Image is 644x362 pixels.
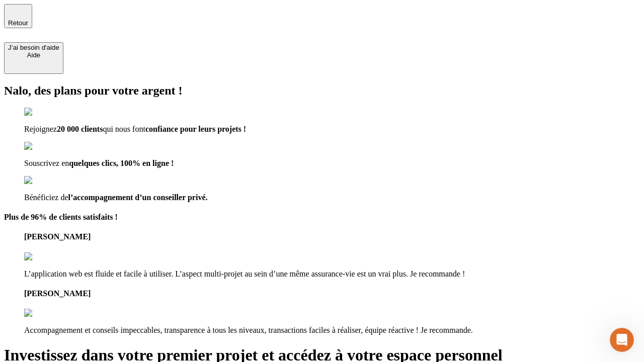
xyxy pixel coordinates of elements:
span: Bénéficiez de [24,193,68,202]
span: confiance pour leurs projets ! [145,125,246,133]
h4: [PERSON_NAME] [24,289,640,298]
span: quelques clics, 100% en ligne ! [69,159,174,167]
img: checkmark [24,176,67,185]
p: L’application web est fluide et facile à utiliser. L’aspect multi-projet au sein d’une même assur... [24,269,640,279]
div: Aide [8,51,59,59]
p: Accompagnement et conseils impeccables, transparence à tous les niveaux, transactions faciles à r... [24,326,640,335]
span: Souscrivez en [24,159,69,167]
button: Retour [4,4,32,28]
iframe: Intercom live chat [610,328,634,352]
div: J’ai besoin d'aide [8,44,59,51]
img: reviews stars [24,309,74,318]
h2: Nalo, des plans pour votre argent ! [4,84,640,98]
button: J’ai besoin d'aideAide [4,42,63,74]
img: checkmark [24,142,67,151]
img: reviews stars [24,252,74,261]
span: Rejoignez [24,125,57,133]
img: checkmark [24,108,67,117]
span: l’accompagnement d’un conseiller privé. [68,193,208,202]
span: Retour [8,19,28,27]
h4: [PERSON_NAME] [24,232,640,241]
h4: Plus de 96% de clients satisfaits ! [4,213,640,222]
span: 20 000 clients [57,125,103,133]
span: qui nous font [103,125,145,133]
